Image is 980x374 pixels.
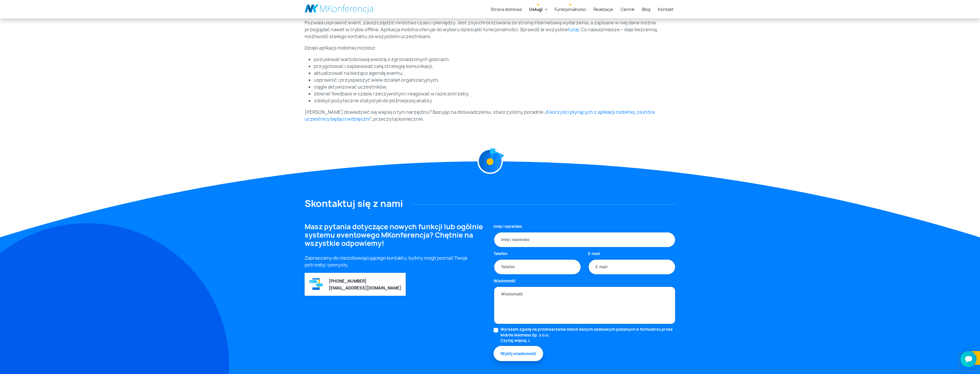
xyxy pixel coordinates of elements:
img: Graficzny element strony [487,159,493,164]
iframe: Smartsupp widget button [961,351,977,367]
label: Wyrażam zgodę na przetwarzanie moich danych osobowych podanych w formularzu przez Mobile Madness ... [500,327,676,344]
h4: Masz pytania dotyczące nowych funkcji lub ogólnie systemu eventowego MKonferencja? Chętnie na wsz... [305,223,487,247]
a: [EMAIL_ADDRESS][DOMAIN_NAME] [329,285,401,291]
input: Imię i nazwisko [494,232,676,248]
a: Usługi [527,4,545,15]
li: zdobyć pożyteczne statystyki do późniejszej analizy. [314,97,676,104]
label: Imię i nazwisko [494,224,522,230]
label: Wiadomość [494,278,516,284]
label: E-mail [588,251,600,257]
li: przygotować i zaplanować całą strategię komunikacji, [314,63,676,70]
a: Strona domowa [488,4,524,15]
input: Telefon [494,259,581,275]
img: Graficzny element strony [477,148,503,174]
a: Czytaj więcej. [500,338,676,344]
img: Graficzny element strony [477,142,499,163]
img: Graficzny element strony [494,152,501,160]
li: ciągle aktywizować uczestników, [314,83,676,90]
p: Pozwala usprawnić event, zaoszczędzić mnóstwo czasu i pieniędzy. Jest zsynchronizowana ze stroną ... [305,19,676,40]
li: aktualizować na bieżąco agendę eventu, [314,70,676,77]
a: tutaj [568,26,579,33]
a: Kontakt [656,4,676,15]
li: pozyskiwać wartościową wiedzę o zgromadzonych gościach, [314,56,676,63]
input: E-mail [588,259,676,275]
li: usprawnić i przyspieszyć wiele działań organizacyjnych, [314,77,676,83]
p: Zapraszamy do niezobowiązującego kontaktu, byśmy mogli poznać Twoje potrzeby i pomysły. [305,254,487,268]
p: Dzięki aplikacji mobilnej możesz: [305,44,676,51]
h2: Skontaktuj się z nami [305,198,676,209]
img: Graficzny element strony [309,278,323,291]
a: Cennik [618,4,637,15]
a: [PHONE_NUMBER] [329,278,366,284]
button: Wyślij wiadomość [494,346,543,361]
p: [PERSON_NAME] dowiedzieć się więcej o tym narzędziu? Bazując na doświadczeniu, stworzyliśmy porad... [305,109,676,122]
a: Funkcjonalności [552,4,588,15]
a: Blog [640,4,653,15]
label: Telefon [494,251,507,257]
li: zbierać feedback w czasie rzeczywistym i reagować w razie potrzeby, [314,90,676,97]
a: Realizacje [591,4,616,15]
